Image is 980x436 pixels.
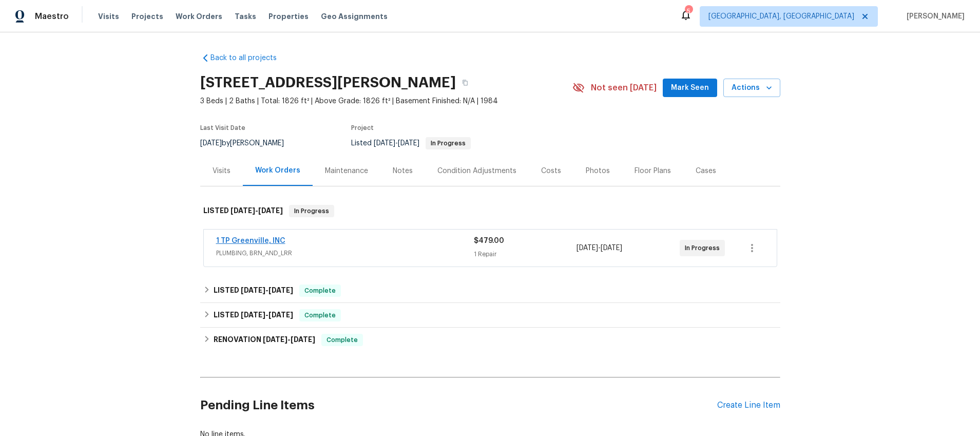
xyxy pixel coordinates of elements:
span: In Progress [685,243,724,253]
button: Actions [723,79,780,98]
span: Complete [322,335,362,345]
span: [DATE] [291,336,315,343]
h6: RENOVATION [214,334,315,346]
span: Mark Seen [671,82,709,94]
h6: LISTED [203,205,283,217]
span: - [241,287,293,294]
div: Photos [586,166,610,176]
span: In Progress [290,206,333,216]
div: LISTED [DATE]-[DATE]Complete [200,278,780,303]
span: [DATE] [241,311,265,318]
div: RENOVATION [DATE]-[DATE]Complete [200,328,780,352]
span: Not seen [DATE] [591,83,657,93]
span: - [230,207,283,214]
span: PLUMBING, BRN_AND_LRR [216,248,474,258]
span: - [374,140,419,147]
span: [DATE] [268,311,293,318]
span: [DATE] [230,207,255,214]
div: Costs [541,166,561,176]
span: [DATE] [263,336,287,343]
span: [DATE] [577,244,598,252]
span: Last Visit Date [200,125,245,131]
span: Geo Assignments [321,11,388,22]
div: Condition Adjustments [437,166,516,176]
div: Visits [213,166,230,176]
span: - [263,336,315,343]
div: Floor Plans [635,166,671,176]
button: Copy Address [456,73,474,92]
span: Projects [131,11,163,22]
h6: LISTED [214,309,293,321]
span: In Progress [427,140,470,146]
div: LISTED [DATE]-[DATE]Complete [200,303,780,328]
span: Tasks [235,13,256,20]
div: Maintenance [325,166,368,176]
span: Properties [268,11,309,22]
span: [DATE] [241,287,265,294]
span: Visits [98,11,119,22]
div: Cases [696,166,716,176]
span: Complete [300,310,340,320]
div: Create Line Item [717,401,780,410]
span: Listed [351,140,471,147]
span: Maestro [35,11,69,22]
span: [DATE] [374,140,395,147]
span: 3 Beds | 2 Baths | Total: 1826 ft² | Above Grade: 1826 ft² | Basement Finished: N/A | 1984 [200,96,572,106]
span: $479.00 [474,237,504,244]
button: Mark Seen [663,79,717,98]
h6: LISTED [214,285,293,297]
h2: Pending Line Items [200,382,717,429]
span: Work Orders [176,11,222,22]
span: [DATE] [268,287,293,294]
span: [DATE] [258,207,283,214]
div: Work Orders [255,165,300,176]
a: 1 TP Greenville, INC [216,237,285,244]
div: by [PERSON_NAME] [200,137,296,149]
span: [DATE] [200,140,222,147]
span: [PERSON_NAME] [902,11,965,22]
span: Complete [300,286,340,296]
div: 5 [685,6,692,16]
a: Back to all projects [200,53,299,63]
span: [DATE] [601,244,622,252]
span: [DATE] [398,140,419,147]
span: - [241,311,293,318]
span: Actions [732,82,772,94]
span: [GEOGRAPHIC_DATA], [GEOGRAPHIC_DATA] [708,11,854,22]
div: 1 Repair [474,249,577,259]
div: Notes [393,166,413,176]
h2: [STREET_ADDRESS][PERSON_NAME] [200,78,456,88]
span: - [577,243,622,253]
span: Project [351,125,374,131]
div: LISTED [DATE]-[DATE]In Progress [200,195,780,228]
